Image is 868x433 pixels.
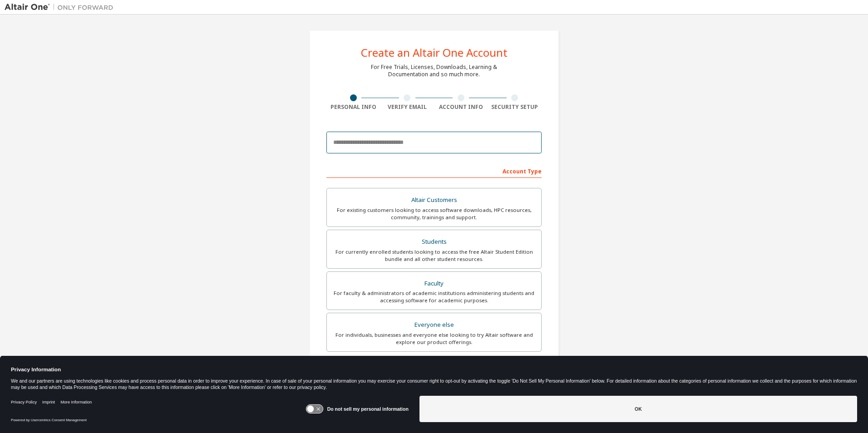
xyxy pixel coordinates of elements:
div: For individuals, businesses and everyone else looking to try Altair software and explore our prod... [332,331,536,346]
div: Create an Altair One Account [361,47,508,58]
div: For Free Trials, Licenses, Downloads, Learning & Documentation and so much more. [371,64,497,78]
div: For existing customers looking to access software downloads, HPC resources, community, trainings ... [332,207,536,221]
div: Security Setup [488,103,542,111]
div: Altair Customers [332,194,536,207]
div: Account Type [326,163,542,178]
div: Account Info [434,103,488,111]
img: Altair One [5,3,118,12]
div: Students [332,236,536,248]
div: For faculty & administrators of academic institutions administering students and accessing softwa... [332,290,536,304]
div: For currently enrolled students looking to access the free Altair Student Edition bundle and all ... [332,248,536,263]
div: Personal Info [326,103,380,111]
div: Faculty [332,277,536,290]
div: Everyone else [332,319,536,331]
div: Verify Email [380,103,434,111]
